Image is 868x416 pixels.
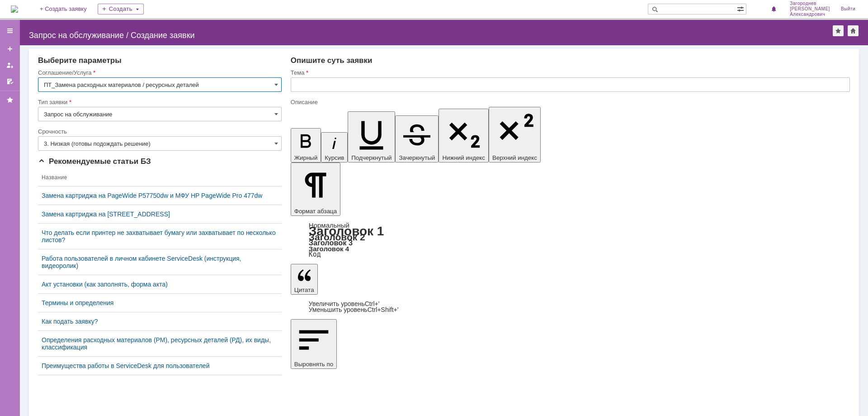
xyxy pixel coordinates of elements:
span: Александрович [790,12,830,17]
span: Опишите суть заявки [291,56,373,65]
div: Тема [291,70,848,76]
span: Курсив [325,154,344,161]
button: Верхний индекс [489,107,541,163]
a: Что делать если принтер не захватывает бумагу или захватывает по несколько листов? [42,229,278,244]
th: Название [38,169,282,186]
div: Создать [98,4,144,14]
a: Термины и определения [42,299,278,306]
a: Определения расходных материалов (РМ), ресурсных деталей (РД), их виды, классификация [42,336,278,351]
div: Цитата [291,301,850,313]
span: Загороднев [790,1,830,6]
a: Decrease [309,306,399,313]
a: Замена картриджа на [STREET_ADDRESS] [42,210,278,218]
a: Заголовок 4 [309,245,349,253]
div: Описание [291,99,848,105]
a: Перейти на домашнюю страницу [11,5,18,13]
a: Код [309,250,321,258]
a: Работа пользователей в личном кабинете ServiceDesk (инструкция, видеоролик) [42,255,278,269]
a: Мои заявки [3,58,17,72]
button: Зачеркнутый [395,115,439,163]
button: Формат абзаца [291,163,340,216]
span: Цитата [294,287,314,293]
span: Зачеркнутый [399,154,435,161]
div: Соглашение/Услуга [38,70,280,76]
a: Создать заявку [3,42,17,56]
span: Верхний индекс [492,154,537,161]
span: Нижний индекс [442,154,485,161]
button: Цитата [291,264,318,295]
span: Расширенный поиск [737,4,746,13]
div: Срочность [38,129,280,134]
span: Ctrl+Shift+' [368,306,399,313]
a: Как подать заявку? [42,318,278,325]
span: Выровнять по [294,361,333,368]
img: logo [11,5,18,13]
a: Нормальный [309,221,349,229]
button: Курсив [321,132,348,163]
span: Выберите параметры [38,56,122,65]
span: Жирный [294,154,318,161]
div: Тип заявки [38,99,280,105]
a: Мои согласования [3,74,17,89]
a: Заголовок 1 [309,224,384,238]
button: Подчеркнутый [348,111,395,163]
div: Формат абзаца [291,222,850,258]
a: Замена картриджа на PageWide P57750dw и МФУ HP PageWide Pro 477dw [42,192,278,199]
a: Заголовок 3 [309,239,353,247]
span: Формат абзаца [294,208,337,215]
a: Increase [309,300,380,307]
button: Жирный [291,128,321,163]
span: Рекомендуемые статьи БЗ [38,157,151,166]
a: Заголовок 2 [309,232,365,242]
span: Ctrl+' [365,300,380,307]
button: Выровнять по [291,319,337,369]
span: Подчеркнутый [351,154,392,161]
a: Акт установки (как заполнять, форма акта) [42,281,278,288]
div: Запрос на обслуживание / Создание заявки [29,31,833,40]
span: [PERSON_NAME] [790,6,830,12]
a: Преимущества работы в ServiceDesk для пользователей [42,362,278,369]
button: Нижний индекс [439,109,489,163]
div: Сделать домашней страницей [848,25,859,36]
div: Добавить в избранное [833,25,844,36]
